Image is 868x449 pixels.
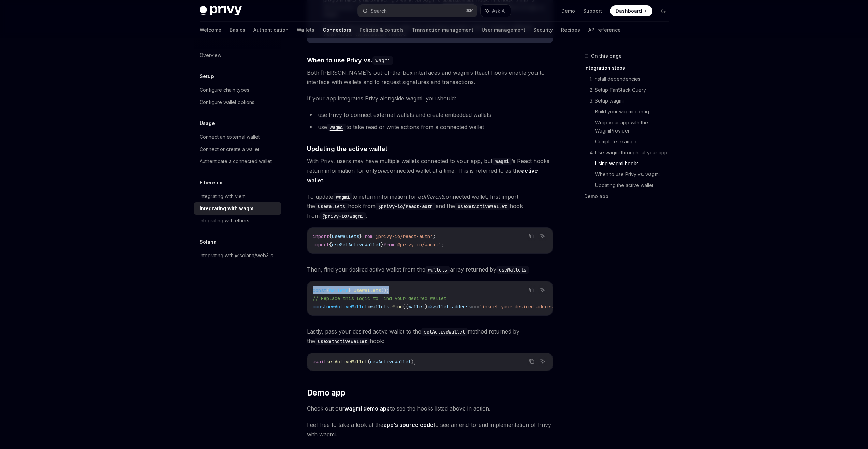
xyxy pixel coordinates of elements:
[194,190,281,202] a: Integrating with viem
[194,96,281,108] a: Configure wallet options
[481,5,511,17] button: Ask AI
[452,304,471,310] span: address
[441,242,444,248] span: ;
[326,304,367,310] span: newActiveWallet
[395,242,441,248] span: '@privy-io/wagmi'
[194,249,281,262] a: Integrating with @solana/web3.js
[595,136,674,147] a: Complete example
[307,420,553,439] span: Feel free to take a look at the to see an end-to-end implementation of Privy with wagmi.
[658,5,669,16] button: Toggle dark mode
[329,242,332,248] span: {
[200,72,214,80] h5: Setup
[333,193,352,200] a: wagmi
[351,287,354,293] span: =
[200,238,217,246] h5: Solana
[389,304,392,310] span: .
[315,203,348,210] code: useWallets
[370,359,411,365] span: newActiveWallet
[538,285,547,294] button: Ask AI
[307,404,553,413] span: Check out our to see the hooks listed above in action.
[561,22,580,38] a: Recipes
[297,22,314,38] a: Wallets
[591,52,622,60] span: On this page
[307,387,345,398] span: Demo app
[326,287,329,293] span: {
[610,5,652,16] a: Dashboard
[200,157,272,166] div: Authenticate a connected wallet
[194,155,281,168] a: Authenticate a connected wallet
[307,94,553,103] span: If your app integrates Privy alongside wagmi, you should:
[590,147,674,158] a: 4. Use wagmi throughout your app
[595,180,674,191] a: Updating the active wallet
[194,49,281,61] a: Overview
[194,215,281,227] a: Integrating with ethers
[200,204,255,213] div: Integrating with wagmi
[362,233,373,239] span: from
[344,405,390,412] a: wagmi demo app
[200,179,222,187] h5: Ethereum
[411,359,416,365] span: );
[194,143,281,155] a: Connect or create a wallet
[332,233,359,239] span: useWallets
[403,304,408,310] span: ((
[307,144,387,153] span: Updating the active wallet
[383,421,433,429] a: app’s source code
[492,158,512,165] code: wagmi
[200,192,246,200] div: Integrating with viem
[320,212,366,220] code: @privy-io/wagmi
[370,304,389,310] span: wallets
[354,287,381,293] span: useWallets
[194,131,281,143] a: Connect an external wallet
[455,203,510,210] code: useSetActiveWallet
[200,251,273,260] div: Integrating with @solana/web3.js
[307,327,553,346] span: Lastly, pass your desired active wallet to the method returned by the hook:
[595,158,674,169] a: Using wagmi hooks
[492,7,506,14] span: Ask AI
[307,56,393,65] span: When to use Privy vs.
[449,304,452,310] span: .
[307,156,553,185] span: With Privy, users may have multiple wallets connected to your app, but ’s React hooks return info...
[590,74,674,84] a: 1. Install dependencies
[471,304,479,310] span: ===
[538,232,547,241] button: Ask AI
[482,22,525,38] a: User management
[527,357,536,366] button: Copy the contents from the code block
[200,119,215,127] h5: Usage
[367,304,370,310] span: =
[313,295,446,301] span: // Replace this logic to find your desired wallet
[367,359,370,365] span: (
[307,192,553,220] span: To update to return information for a connected wallet, first import the hook from and the hook f...
[230,22,245,38] a: Basics
[200,217,249,225] div: Integrating with ethers
[492,158,512,165] a: wagmi
[313,233,329,239] span: import
[194,84,281,96] a: Configure chain types
[329,233,332,239] span: {
[315,338,370,345] code: useSetActiveWallet
[373,233,433,239] span: '@privy-io/react-auth'
[421,193,443,200] em: different
[590,84,674,95] a: 2. Setup TanStack Query
[253,22,289,38] a: Authentication
[527,232,536,241] button: Copy the contents from the code block
[307,265,553,274] span: Then, find your desired active wallet from the array returned by
[359,22,404,38] a: Policies & controls
[533,22,553,38] a: Security
[376,203,436,210] code: @privy-io/react-auth
[595,106,674,117] a: Build your wagmi config
[327,124,346,130] a: wagmi
[595,117,674,136] a: Wrap your app with the WagmiProvider
[616,7,642,14] span: Dashboard
[376,203,436,210] a: @privy-io/react-auth
[358,5,477,17] button: Search...⌘K
[538,357,547,366] button: Ask AI
[466,8,473,14] span: ⌘ K
[313,304,326,310] span: const
[329,287,348,293] span: wallets
[590,95,674,106] a: 3. Setup wagmi
[348,287,351,293] span: }
[408,304,425,310] span: wallet
[200,98,254,106] div: Configure wallet options
[200,145,259,153] div: Connect or create a wallet
[527,285,536,294] button: Copy the contents from the code block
